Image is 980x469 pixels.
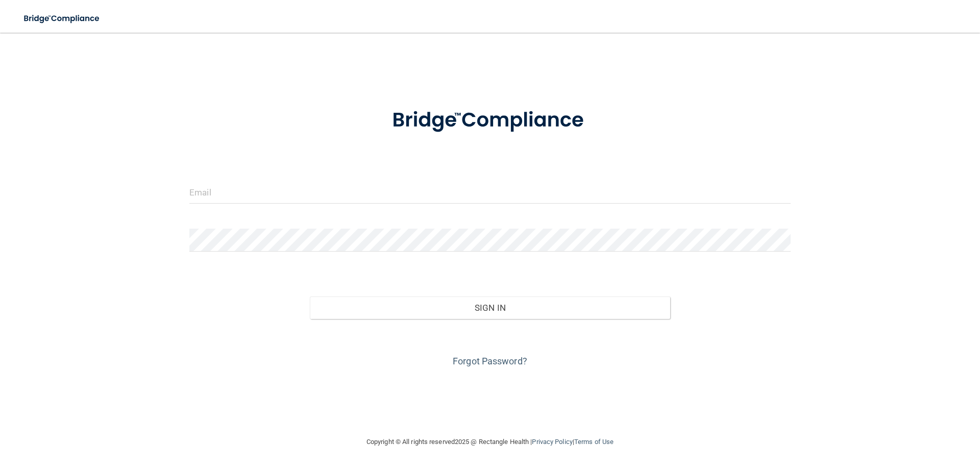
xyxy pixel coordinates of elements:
[453,356,527,366] a: Forgot Password?
[15,8,109,29] img: bridge_compliance_login_screen.278c3ca4.svg
[371,94,609,147] img: bridge_compliance_login_screen.278c3ca4.svg
[304,426,676,458] div: Copyright © All rights reserved 2025 @ Rectangle Health | |
[532,438,572,446] a: Privacy Policy
[310,297,671,319] button: Sign In
[189,181,791,204] input: Email
[574,438,614,446] a: Terms of Use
